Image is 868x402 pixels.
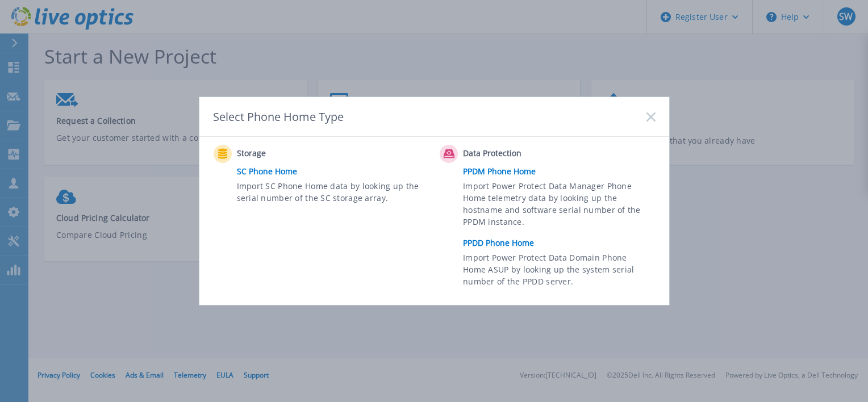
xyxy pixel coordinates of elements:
span: Import Power Protect Data Domain Phone Home ASUP by looking up the system serial number of the PP... [463,252,652,291]
span: Data Protection [463,147,576,161]
span: Storage [237,147,350,161]
div: Select Phone Home Type [213,109,345,124]
span: Import Power Protect Data Manager Phone Home telemetry data by looking up the hostname and softwa... [463,180,652,232]
span: Import SC Phone Home data by looking up the serial number of the SC storage array. [237,180,426,206]
a: PPDM Phone Home [463,163,661,180]
a: SC Phone Home [237,163,435,180]
a: PPDD Phone Home [463,235,661,252]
